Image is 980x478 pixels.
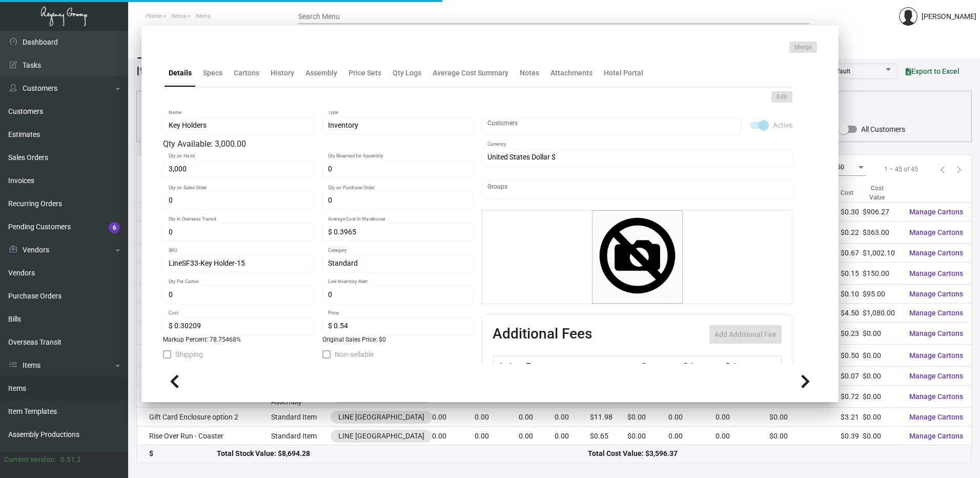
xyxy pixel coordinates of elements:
[769,427,841,446] td: $0.00
[863,345,901,367] td: $0.00
[590,427,628,446] td: $0.65
[524,356,639,374] th: Type
[519,427,555,446] td: 0.00
[841,244,863,263] td: $0.67
[841,203,863,222] td: $0.30
[769,446,841,465] td: $0.00
[520,68,539,78] div: Notes
[519,408,555,427] td: 0.00
[769,408,841,427] td: $0.00
[922,11,976,22] div: [PERSON_NAME]
[137,323,271,345] td: Postcard
[590,446,628,465] td: $0.00
[951,161,967,177] button: Next page
[841,408,863,427] td: $3.21
[841,345,863,367] td: $0.50
[487,185,787,193] input: Add new..
[863,222,901,244] td: $363.00
[841,323,863,345] td: $0.23
[841,367,863,386] td: $0.07
[604,68,643,78] div: Hotel Portal
[841,263,863,285] td: $0.15
[137,203,271,222] td: Key Holders
[863,203,901,222] td: $906.27
[837,164,844,171] span: 50
[137,222,271,244] td: Envelope - A7 - Deboss
[555,446,590,465] td: 0.00
[137,285,271,304] td: Key Card -- Line SF
[841,285,863,304] td: $0.10
[335,348,374,361] span: Non-sellable
[863,408,901,427] td: $0.00
[863,367,901,386] td: $0.00
[146,13,161,19] span: Home
[863,427,901,446] td: $0.00
[432,408,475,427] td: 0.00
[149,449,217,460] div: $
[789,42,817,53] button: Merge
[681,356,723,374] th: Price
[175,348,203,361] span: Shipping
[271,446,331,465] td: Standard Item
[863,263,901,285] td: $150.00
[714,330,777,338] span: Add Additional Fee
[432,427,475,446] td: 0.00
[668,408,716,427] td: 0.00
[137,304,271,323] td: Guest Umbrella -- Line SF
[909,329,963,337] span: Manage Cartons
[217,449,588,460] div: Total Stock Value: $8,694.28
[841,427,863,446] td: $0.39
[861,123,905,135] span: All Customers
[349,68,381,78] div: Price Sets
[830,68,850,75] span: Default
[137,408,271,427] td: Gift Card Enclosure option 2
[393,68,421,78] div: Qty Logs
[475,427,518,446] td: 0.00
[909,372,963,380] span: Manage Cartons
[863,323,901,345] td: $0.00
[909,413,963,421] span: Manage Cartons
[588,449,959,460] div: Total Cost Value: $3,596.37
[841,446,863,465] td: $0.06
[709,325,782,344] button: Add Additional Fee
[934,161,951,177] button: Previous page
[203,68,222,78] div: Specs
[909,208,963,216] span: Manage Cartons
[639,356,681,374] th: Cost
[884,165,918,174] div: 1 – 45 of 45
[909,432,963,440] span: Manage Cartons
[169,68,192,78] div: Details
[305,68,337,78] div: Assembly
[137,244,271,263] td: Letterhead
[627,446,668,465] td: $0.00
[137,367,271,386] td: BC - Rise Over Run
[338,431,424,442] div: LINE [GEOGRAPHIC_DATA]
[234,68,259,78] div: Cartons
[137,345,271,367] td: Umbrella tags
[137,427,271,446] td: Rise Over Run - Coaster
[338,412,424,423] div: LINE [GEOGRAPHIC_DATA]
[716,446,769,465] td: 0.00
[723,356,769,374] th: Price type
[433,68,508,78] div: Average Cost Summary
[863,244,901,263] td: $1,002.10
[909,309,963,317] span: Manage Cartons
[841,222,863,244] td: $0.22
[60,454,81,465] div: 0.51.2
[863,446,901,465] td: $0.00
[668,446,716,465] td: 0.00
[909,351,963,360] span: Manage Cartons
[841,188,853,197] div: Cost
[493,356,524,374] th: Active
[555,408,590,427] td: 0.00
[271,427,331,446] td: Standard Item
[271,68,294,78] div: History
[668,427,716,446] td: 0.00
[909,392,963,401] span: Manage Cartons
[627,408,668,427] td: $0.00
[777,93,787,102] span: Edit
[906,67,959,75] span: Export to Excel
[271,408,331,427] td: Standard Item
[4,454,56,465] div: Current version:
[863,184,892,202] div: Cost Value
